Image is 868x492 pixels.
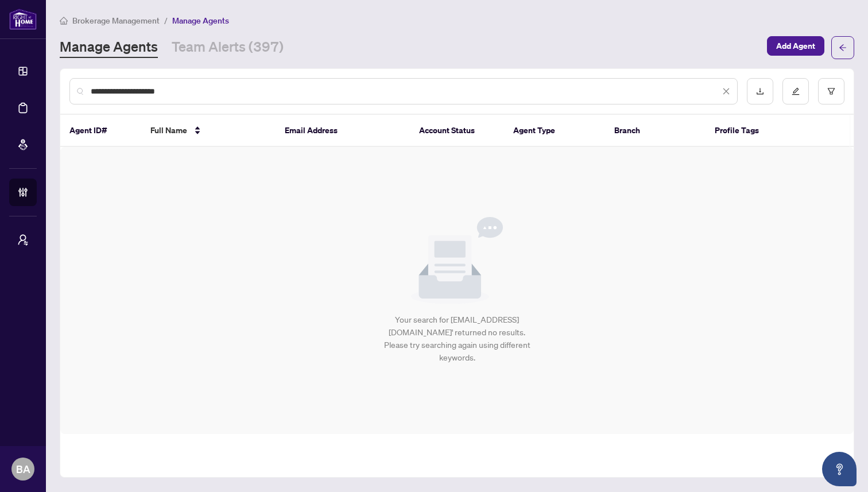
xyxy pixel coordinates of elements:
span: filter [827,87,835,95]
a: Team Alerts (397) [172,37,284,58]
th: Agent ID# [60,115,141,147]
span: Brokerage Management [72,16,160,26]
span: arrow-left [839,44,847,52]
button: Open asap [822,452,857,486]
th: Full Name [141,115,276,147]
th: Profile Tags [706,115,820,147]
span: user-switch [17,234,29,246]
img: Null State Icon [411,217,503,304]
button: edit [782,78,809,104]
span: home [60,17,68,25]
span: close [722,87,730,95]
div: Your search for [EMAIL_ADDRESS][DOMAIN_NAME]' returned no results. Please try searching again usi... [379,313,535,364]
th: Agent Type [504,115,605,147]
img: logo [9,9,37,30]
span: Manage Agents [172,16,229,26]
button: filter [818,78,844,104]
span: edit [792,87,800,95]
span: Add Agent [776,37,815,55]
a: Manage Agents [60,37,158,58]
th: Account Status [410,115,504,147]
th: Email Address [276,115,410,147]
span: BA [16,461,30,477]
span: Full Name [150,124,187,137]
li: / [164,14,168,27]
button: download [747,78,773,104]
button: Add Agent [767,36,824,56]
th: Branch [605,115,706,147]
span: download [756,87,764,95]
